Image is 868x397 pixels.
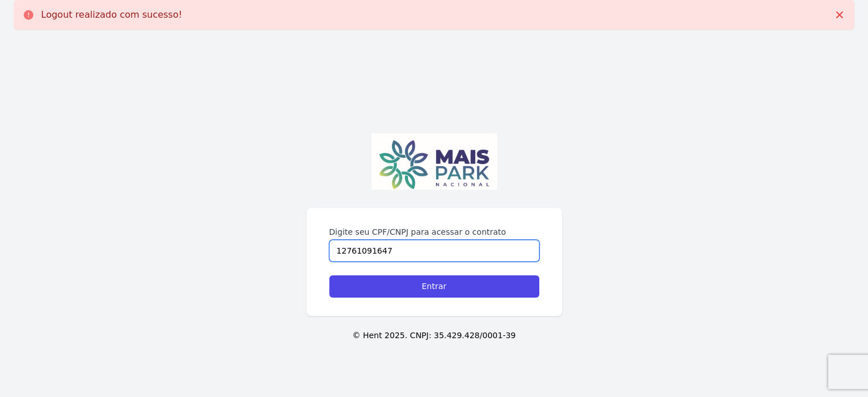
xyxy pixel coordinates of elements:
[329,240,539,262] input: Digite seu CPF ou CNPJ
[18,330,850,342] p: © Hent 2025. CNPJ: 35.429.428/0001-39
[372,133,497,190] img: Captura%20de%20tela%202023-02-27%20082515.png
[329,275,539,298] input: Entrar
[329,226,539,238] label: Digite seu CPF/CNPJ para acessar o contrato
[41,9,182,21] p: Logout realizado com sucesso!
